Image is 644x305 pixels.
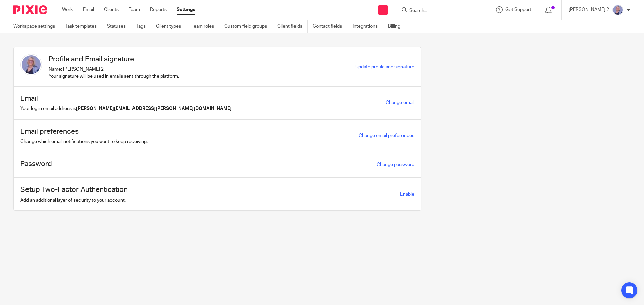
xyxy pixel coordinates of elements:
[20,138,148,145] p: Change which email notifications you want to keep receiving.
[177,6,195,13] a: Settings
[505,7,531,12] span: Get Support
[224,20,272,33] a: Custom field groups
[150,6,167,13] a: Reports
[65,20,102,33] a: Task templates
[107,20,131,33] a: Statuses
[13,20,60,33] a: Workspace settings
[76,106,232,111] b: [PERSON_NAME][EMAIL_ADDRESS][PERSON_NAME][DOMAIN_NAME]
[388,20,406,33] a: Billing
[20,54,42,75] img: JC%20Linked%20In.jpg
[400,192,414,197] span: Enable
[313,20,347,33] a: Contact fields
[20,159,52,169] h1: Password
[104,6,119,13] a: Clients
[20,93,232,104] h1: Email
[136,20,151,33] a: Tags
[612,5,623,15] img: JC%20Linked%20In.jpg
[377,162,414,167] a: Change password
[49,66,179,80] p: Name: [PERSON_NAME] 2 Your signature will be used in emails sent through the platform.
[386,100,414,105] a: Change email
[20,184,128,195] h1: Setup Two-Factor Authentication
[156,20,186,33] a: Client types
[129,6,140,13] a: Team
[62,6,73,13] a: Work
[13,5,47,14] img: Pixie
[83,6,94,13] a: Email
[409,8,469,14] input: Search
[192,20,219,33] a: Team roles
[359,133,414,138] a: Change email preferences
[355,65,414,69] a: Update profile and signature
[277,20,308,33] a: Client fields
[49,54,179,64] h1: Profile and Email signature
[20,197,128,204] p: Add an additional layer of security to your account.
[353,20,383,33] a: Integrations
[569,6,609,13] p: [PERSON_NAME] 2
[20,105,232,112] p: Your log in email address is
[20,126,148,137] h1: Email preferences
